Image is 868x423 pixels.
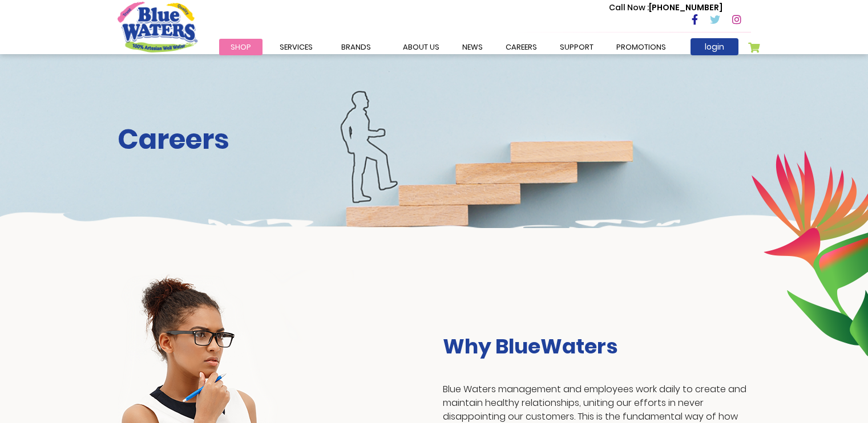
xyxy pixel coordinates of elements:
a: Services [268,39,324,55]
span: Services [280,42,313,52]
a: careers [494,39,548,55]
p: [PHONE_NUMBER] [609,2,722,14]
span: Shop [231,42,251,52]
h3: Why BlueWaters [443,334,751,359]
a: support [548,39,605,55]
a: about us [391,39,451,55]
img: career-intro-leaves.png [751,150,868,356]
h2: Careers [118,123,751,156]
a: News [451,39,494,55]
span: Call Now : [609,2,649,13]
span: Brands [341,42,371,52]
a: store logo [118,2,197,52]
a: Promotions [605,39,677,55]
a: Brands [330,39,382,55]
a: login [691,38,738,55]
a: Shop [219,39,263,55]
